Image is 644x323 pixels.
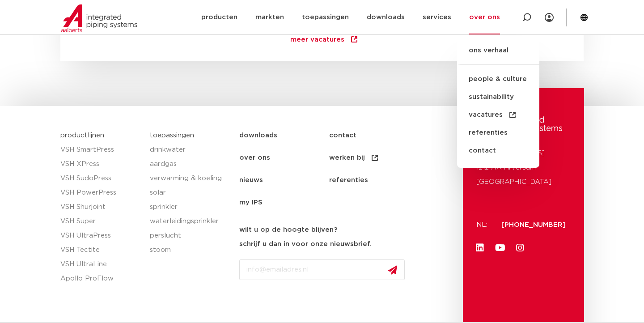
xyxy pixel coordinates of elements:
input: info@emailadres.nl [239,259,405,280]
a: Apollo ProFlow [60,272,141,286]
img: send.svg [388,265,397,275]
a: solar [150,186,230,200]
a: VSH Super [60,214,141,229]
a: people & culture [457,70,539,88]
a: VSH UltraLine [60,257,141,272]
a: contact [457,142,539,160]
a: sustainability [457,88,539,106]
strong: schrijf u dan in voor onze nieuwsbrief. [239,241,372,247]
a: over ons [239,147,329,169]
a: VSH PowerPress [60,186,141,200]
p: NL: [476,218,491,232]
a: [PHONE_NUMBER] [501,221,566,228]
a: VSH Tectite [60,243,141,257]
strong: wilt u op de hoogte blijven? [239,226,337,233]
a: VSH Shurjoint [60,200,141,214]
a: VSH UltraPress [60,229,141,243]
a: VSH XPress [60,157,141,171]
a: vacatures [457,106,539,124]
a: nieuws [239,169,329,191]
a: ons verhaal [457,45,539,65]
a: VSH SmartPress [60,143,141,157]
a: referenties [329,169,419,191]
a: waterleidingsprinkler [150,214,230,229]
iframe: reCAPTCHA [239,287,375,322]
a: downloads [239,124,329,147]
span: meer vacatures [290,36,344,45]
a: werken bij [329,147,419,169]
a: meer vacatures [272,27,377,52]
a: drinkwater [150,143,230,157]
a: toepassingen [150,132,194,139]
a: stoom [150,243,230,257]
a: perslucht [150,229,230,243]
nav: Menu [239,124,459,214]
a: contact [329,124,419,147]
a: referenties [457,124,539,142]
a: productlijnen [60,132,104,139]
a: VSH SudoPress [60,171,141,186]
a: verwarming & koeling [150,171,230,186]
a: aardgas [150,157,230,171]
p: [STREET_ADDRESS] 1212 AA Hilversum [GEOGRAPHIC_DATA] [476,146,570,189]
a: sprinkler [150,200,230,214]
a: my IPS [239,191,329,214]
